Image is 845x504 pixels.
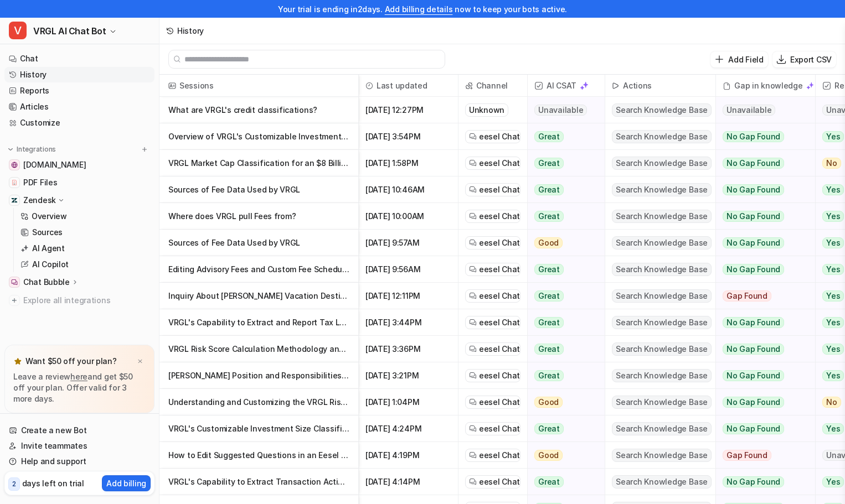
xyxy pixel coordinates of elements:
img: eeselChat [469,319,477,326]
span: eesel Chat [479,264,520,275]
button: No Gap Found [716,415,807,442]
button: No Gap Found [716,362,807,389]
button: No Gap Found [716,256,807,283]
a: Help and support [4,454,154,469]
span: Yes [822,476,844,487]
button: No Gap Found [716,203,807,230]
span: eesel Chat [479,423,520,434]
img: eeselChat [469,186,477,194]
a: eesel Chat [469,317,517,328]
span: Yes [822,264,844,275]
img: explore all integrations [9,295,20,306]
button: Add Field [710,51,767,67]
img: eeselChat [469,212,477,220]
img: www.vrglwealth.com [11,162,18,168]
button: Gap Found [716,442,807,469]
span: AI CSAT [532,75,600,97]
span: VRGL AI Chat Bot [33,23,106,39]
p: How to Edit Suggested Questions in an Eesel Bot [168,442,349,469]
p: Inquiry About [PERSON_NAME] Vacation Destinations [168,283,349,309]
span: Unavailable [534,105,587,116]
button: Great [528,203,598,230]
p: Want $50 off your plan? [25,356,117,367]
span: [DOMAIN_NAME] [23,159,86,170]
span: Yes [822,370,844,381]
a: eesel Chat [469,237,517,248]
img: eeselChat [469,398,477,406]
span: No Gap Found [723,423,784,434]
span: Good [534,237,563,248]
a: Overview [16,209,154,224]
h2: Actions [623,75,652,97]
a: eesel Chat [469,264,517,275]
span: Great [534,264,564,275]
span: Search Knowledge Base [612,183,712,196]
p: [PERSON_NAME] Position and Responsibilities at VRGL [168,362,349,389]
span: [DATE] 12:11PM [363,283,454,309]
img: eeselChat [469,239,477,247]
a: Customize [4,115,154,131]
span: No Gap Found [723,131,784,142]
span: [DATE] 1:04PM [363,389,454,415]
img: eeselChat [469,266,477,273]
span: Search Knowledge Base [612,449,712,462]
span: Search Knowledge Base [612,236,712,250]
span: Great [534,423,564,434]
span: Unavailable [723,105,775,116]
img: eeselChat [469,345,477,353]
p: AI Copilot [32,259,69,270]
span: No Gap Found [723,211,784,222]
span: Great [534,370,564,381]
span: No Gap Found [723,476,784,487]
span: Last updated [363,75,454,97]
button: Gap Found [716,283,807,309]
span: [DATE] 12:27PM [363,97,454,123]
div: Gap in knowledge [720,75,811,97]
span: Search Knowledge Base [612,157,712,170]
button: No Gap Found [716,336,807,362]
a: eesel Chat [469,211,517,222]
span: Channel [463,75,523,97]
a: Reports [4,83,154,98]
span: eesel Chat [479,237,520,248]
span: No Gap Found [723,397,784,408]
p: AI Agent [32,243,65,254]
span: No Gap Found [723,370,784,381]
a: History [4,67,154,82]
button: Great [528,150,598,176]
span: eesel Chat [479,370,520,381]
a: Add billing details [385,4,453,14]
span: Gap Found [723,290,771,302]
a: AI Copilot [16,257,154,272]
span: Search Knowledge Base [612,130,712,143]
p: Understanding and Customizing the VRGL Risk Tolerance Questionnaire [168,389,349,415]
p: Zendesk [23,195,56,206]
span: [DATE] 10:00AM [363,203,454,230]
p: Add billing [106,477,146,489]
a: www.vrglwealth.com[DOMAIN_NAME] [4,157,154,173]
p: Chat Bubble [23,277,70,288]
button: Export CSV [772,51,836,67]
img: star [13,357,22,366]
span: Search Knowledge Base [612,210,712,223]
button: Great [528,123,598,150]
button: Great [528,176,598,203]
span: No Gap Found [723,317,784,328]
span: Search Knowledge Base [612,475,712,489]
span: [DATE] 1:58PM [363,150,454,176]
button: No Gap Found [716,176,807,203]
span: eesel Chat [479,184,520,195]
span: Great [534,290,564,302]
button: Great [528,469,598,495]
button: No Gap Found [716,230,807,256]
img: eeselChat [469,425,477,433]
span: Yes [822,211,844,222]
span: Search Knowledge Base [612,422,712,435]
span: eesel Chat [479,158,520,169]
img: eeselChat [469,478,477,486]
a: eesel Chat [469,450,517,461]
p: VRGL's Capability to Extract and Report Tax Lot Data from Statements [168,309,349,336]
span: [DATE] 10:46AM [363,176,454,203]
button: Add billing [102,475,151,491]
span: [DATE] 9:56AM [363,256,454,283]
